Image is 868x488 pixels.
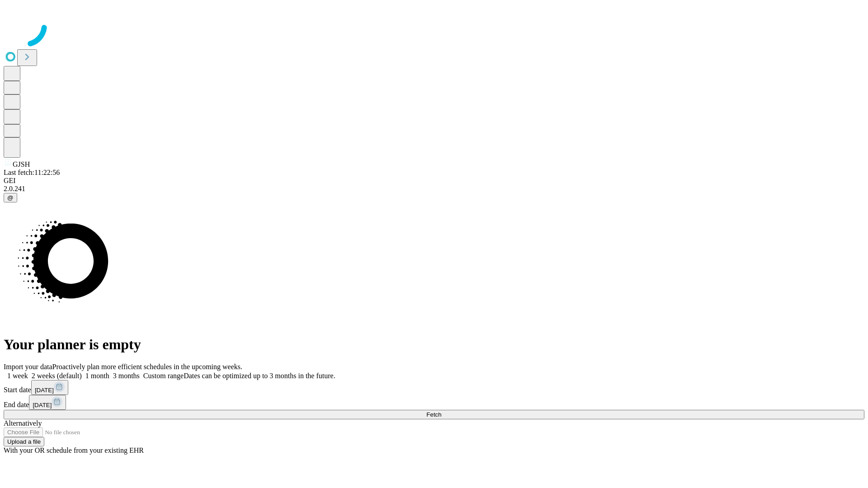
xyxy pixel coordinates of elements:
[4,336,864,353] h1: Your planner is empty
[7,372,28,380] span: 1 week
[143,372,184,380] span: Custom range
[113,372,140,380] span: 3 months
[85,372,109,380] span: 1 month
[4,410,864,419] button: Fetch
[4,419,42,427] span: Alternatively
[4,193,17,202] button: @
[52,363,242,371] span: Proactively plan more efficient schedules in the upcoming weeks.
[4,395,864,410] div: End date
[35,387,54,394] span: [DATE]
[4,185,864,193] div: 2.0.241
[13,160,30,168] span: GJSH
[4,446,144,454] span: With your OR schedule from your existing EHR
[32,372,82,380] span: 2 weeks (default)
[426,411,441,418] span: Fetch
[4,380,864,395] div: Start date
[184,372,335,380] span: Dates can be optimized up to 3 months in the future.
[4,177,864,185] div: GEI
[4,437,44,446] button: Upload a file
[7,194,14,201] span: @
[31,380,68,395] button: [DATE]
[33,402,52,408] span: [DATE]
[4,363,52,371] span: Import your data
[4,169,60,176] span: Last fetch: 11:22:56
[29,395,66,410] button: [DATE]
